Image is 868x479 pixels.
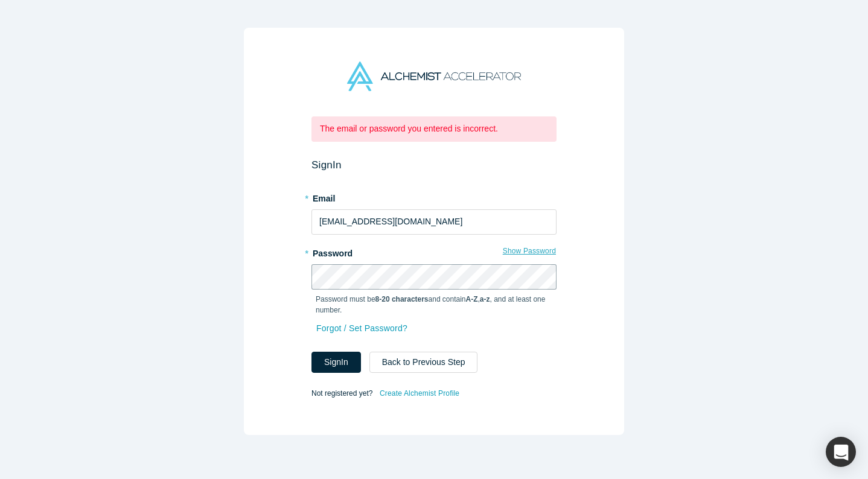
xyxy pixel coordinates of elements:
[502,243,557,259] button: Show Password
[375,295,429,303] strong: 8-20 characters
[311,188,557,205] label: Email
[480,295,490,303] strong: a-z
[347,62,521,91] img: Alchemist Accelerator Logo
[466,295,478,303] strong: A-Z
[316,294,552,316] p: Password must be and contain , , and at least one number.
[311,243,557,260] label: Password
[369,352,478,373] button: Back to Previous Step
[311,389,372,397] span: Not registered yet?
[379,385,460,401] a: Create Alchemist Profile
[316,318,408,339] a: Forgot / Set Password?
[320,122,548,135] p: The email or password you entered is incorrect.
[311,159,557,171] h2: Sign In
[311,352,361,373] button: SignIn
